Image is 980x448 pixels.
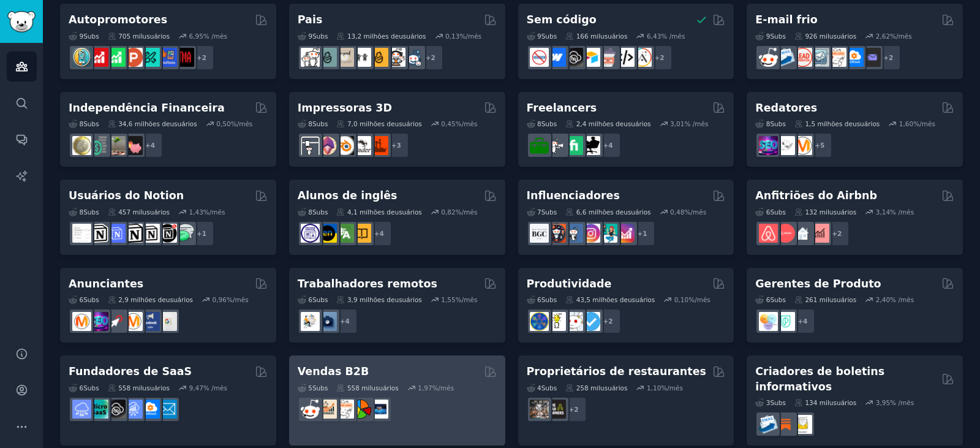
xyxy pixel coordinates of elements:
[776,48,795,67] img: Marketing por e-mail
[89,400,108,419] img: microsaas
[766,296,771,303] font: 6
[301,224,320,243] img: aprendizagem de línguas
[72,400,91,419] img: SaaS
[158,224,177,243] img: MelhoresModelos de Noção
[394,296,421,303] font: usuários
[541,384,557,392] font: Subs
[530,312,549,331] img: Dicas de VidaPro
[890,296,914,303] font: % /mês
[89,48,108,67] img: promoção do youtube
[80,296,84,303] font: 6
[759,48,778,67] img: vendas
[227,296,249,303] font: %/mês
[541,32,557,40] font: Subs
[876,32,890,40] font: 2,62
[7,11,36,32] img: Logotipo do GummySearch
[298,13,323,26] font: Pais
[374,230,380,237] font: +
[83,384,99,392] font: Subs
[89,136,108,155] img: Planejamento Financeiro
[69,365,192,378] font: Fundadores de SaaS
[80,120,84,127] font: 8
[810,48,829,67] img: e-mail frio
[845,48,864,67] img: B2BSaaS
[576,120,624,127] font: 2,4 milhões de
[766,120,771,127] font: 8
[530,136,549,155] img: para contratar
[441,208,455,216] font: 0,82
[837,230,842,237] font: 2
[80,208,84,216] font: 8
[394,120,421,127] font: usuários
[776,224,795,243] img: Anfitriões do Airbnb
[537,120,541,127] font: 8
[541,208,557,216] font: Subs
[755,278,881,290] font: Gerentes de Produto
[72,312,91,331] img: marketing
[637,230,643,237] font: +
[352,48,371,67] img: crianças pequenas
[527,278,612,290] font: Produtividade
[308,32,312,40] font: 9
[633,48,652,67] img: Ádalo
[755,13,818,26] font: E-mail frio
[107,400,126,419] img: NoCodeSaaS
[770,399,785,406] font: Subs
[318,48,337,67] img: Pais solteiros
[318,312,337,331] img: trabalhar
[89,312,108,331] img: SEO
[445,32,459,40] font: 0,13
[386,48,405,67] img: pais de múltiplos
[616,224,635,243] img: Dicas de crescimento do Instagram
[397,142,401,149] font: 3
[456,296,478,303] font: %/mês
[647,32,661,40] font: 6,43
[107,48,126,67] img: autopromoção
[107,136,126,155] img: Fogo
[815,142,820,149] font: +
[770,296,785,303] font: Subs
[89,224,108,243] img: criações de noções
[166,296,193,303] font: usuários
[335,224,354,243] img: troca_de_idiomas
[141,400,160,419] img: B2BSaaS
[832,230,837,237] font: +
[308,384,312,392] font: 5
[829,296,856,303] font: usuários
[213,296,227,303] font: 0,96
[793,136,812,155] img: marketing_de_conteúdo
[684,208,706,216] font: %/mês
[432,384,454,392] font: %/mês
[670,120,684,127] font: 3,01
[827,48,846,67] img: vendas b2b
[83,120,99,127] font: Subs
[547,48,566,67] img: fluxo da web
[347,208,395,216] font: 4,1 milhões de
[527,102,597,114] font: Freelancers
[759,224,778,243] img: anfitriões do Airbnb
[608,317,612,325] font: 2
[890,399,914,406] font: % /mês
[547,400,566,419] img: Proprietários de Bares
[755,102,817,114] font: Redatores
[399,32,426,40] font: usuários
[175,48,194,67] img: TesteMeuAplicativo
[189,32,203,40] font: 6,95
[189,208,203,216] font: 1,43
[118,296,166,303] font: 2,9 milhões de
[674,296,688,303] font: 0,10
[913,120,935,127] font: %/mês
[820,142,824,149] font: 5
[661,384,683,392] font: %/mês
[426,54,431,61] font: +
[352,224,371,243] img: Aprenda inglês no Reddit
[755,189,877,202] font: Anfitriões do Airbnb
[527,365,706,378] font: Proprietários de restaurantes
[876,399,890,406] font: 3,95
[347,120,395,127] font: 7,0 milhões de
[158,312,177,331] img: anúncios do Google
[530,48,549,67] img: sem código
[862,48,881,67] img: EmailOutreach
[537,384,541,392] font: 4
[312,296,328,303] font: Subs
